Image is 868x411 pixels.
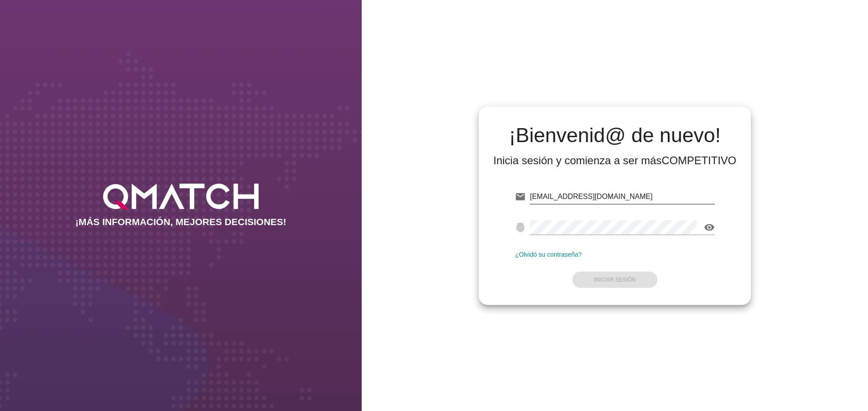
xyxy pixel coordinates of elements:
h2: ¡Bienvenid@ de nuevo! [493,125,736,146]
a: ¿Olvidó su contraseña? [515,251,582,258]
h2: ¡MÁS INFORMACIÓN, MEJORES DECISIONES! [75,217,287,227]
input: E-mail [530,189,715,204]
strong: COMPETITIVO [661,154,736,166]
div: Inicia sesión y comienza a ser más [493,153,736,168]
i: fingerprint [515,222,526,233]
i: email [515,191,526,202]
i: visibility [704,222,715,233]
